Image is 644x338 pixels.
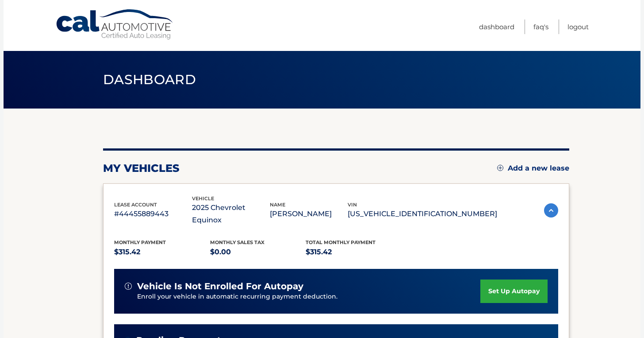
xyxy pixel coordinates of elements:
[479,19,514,34] a: Dashboard
[348,208,497,220] p: [US_VEHICLE_IDENTIFICATION_NUMBER]
[544,203,558,218] img: accordion-active.svg
[55,9,175,40] a: Cal Automotive
[192,195,214,202] span: vehicle
[567,19,589,34] a: Logout
[533,19,548,34] a: FAQ's
[125,283,132,290] img: alert-white.svg
[210,239,264,245] span: Monthly sales Tax
[114,202,157,208] span: lease account
[192,202,270,226] p: 2025 Chevrolet Equinox
[137,292,480,302] p: Enroll your vehicle in automatic recurring payment deduction.
[497,165,503,171] img: add.svg
[497,164,569,173] a: Add a new lease
[306,239,376,245] span: Total Monthly Payment
[114,246,210,258] p: $315.42
[103,71,196,88] span: Dashboard
[210,246,306,258] p: $0.00
[348,202,357,208] span: vin
[103,162,180,175] h2: my vehicles
[114,208,192,220] p: #44455889443
[114,239,166,245] span: Monthly Payment
[137,281,303,292] span: vehicle is not enrolled for autopay
[270,208,348,220] p: [PERSON_NAME]
[270,202,285,208] span: name
[306,246,402,258] p: $315.42
[480,280,548,303] a: set up autopay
